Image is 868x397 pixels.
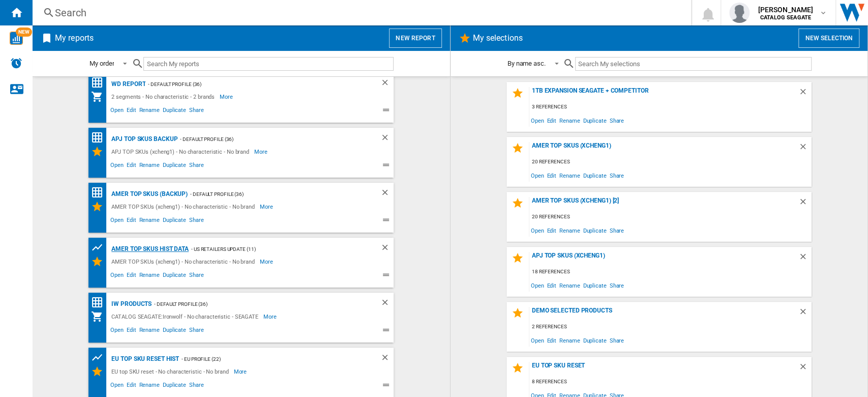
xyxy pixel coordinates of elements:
[608,223,625,237] span: Share
[137,380,161,392] span: Rename
[529,252,798,266] div: APJ TOP SKUs (xcheng1)
[380,133,394,146] div: Delete
[380,188,394,201] div: Delete
[109,365,233,378] div: EU top SKU reset - No characteristic - No brand
[558,278,581,292] span: Rename
[91,146,109,158] div: My Selections
[91,256,109,268] div: My Selections
[137,325,161,337] span: Rename
[137,270,161,282] span: Rename
[798,307,812,321] div: Delete
[137,105,161,118] span: Rename
[55,6,665,20] div: Search
[161,325,188,337] span: Duplicate
[109,91,220,103] div: 2 segments - No characteristic - 2 brands
[109,310,263,323] div: CATALOG SEAGATE:Ironwolf - No characteristic - SEAGATE
[161,160,188,173] span: Duplicate
[109,298,152,310] div: IW products
[558,223,581,237] span: Rename
[471,29,525,48] h2: My selections
[529,114,546,127] span: Open
[529,168,546,182] span: Open
[16,27,32,37] span: NEW
[529,156,812,168] div: 20 references
[188,325,205,337] span: Share
[581,333,608,347] span: Duplicate
[152,298,360,310] div: - Default profile (36)
[529,142,798,156] div: AMER TOP SKUs (xcheng1)
[529,278,546,292] span: Open
[161,105,188,118] span: Duplicate
[109,105,125,118] span: Open
[581,223,608,237] span: Duplicate
[760,14,811,21] b: CATALOG SEAGATE
[234,365,249,378] span: More
[529,376,812,388] div: 8 references
[380,353,394,365] div: Delete
[798,29,859,48] button: New selection
[125,215,138,228] span: Edit
[575,57,812,71] input: Search My selections
[161,270,188,282] span: Duplicate
[161,215,188,228] span: Duplicate
[558,333,581,347] span: Rename
[189,243,360,256] div: - US retailers Update (11)
[91,76,109,89] div: Price Matrix
[109,380,125,392] span: Open
[529,362,798,376] div: EU top SKU reset
[177,133,360,146] div: - Default profile (36)
[109,215,125,228] span: Open
[798,142,812,156] div: Delete
[137,215,161,228] span: Rename
[109,160,125,173] span: Open
[260,201,275,213] span: More
[188,215,205,228] span: Share
[558,114,581,127] span: Rename
[545,168,558,182] span: Edit
[109,78,145,91] div: WD report
[125,380,138,392] span: Edit
[529,101,812,114] div: 3 references
[380,243,394,256] div: Delete
[558,168,581,182] span: Rename
[581,278,608,292] span: Duplicate
[109,256,260,268] div: AMER TOP SKUs (xcheng1) - No characteristic - No brand
[53,29,96,48] h2: My reports
[529,197,798,211] div: AMER TOP SKUs (xcheng1) [2]
[545,333,558,347] span: Edit
[125,160,138,173] span: Edit
[10,57,22,69] img: alerts-logo.svg
[389,29,441,48] button: New report
[608,278,625,292] span: Share
[109,270,125,282] span: Open
[260,256,275,268] span: More
[529,321,812,333] div: 2 references
[188,188,360,201] div: - Default profile (36)
[188,380,205,392] span: Share
[608,333,625,347] span: Share
[109,325,125,337] span: Open
[380,298,394,310] div: Delete
[254,146,269,158] span: More
[798,197,812,211] div: Delete
[161,380,188,392] span: Duplicate
[91,201,109,213] div: My Selections
[91,310,109,323] div: My Assortment
[529,87,798,101] div: 1TB Expansion Seagate + Competitor
[89,60,114,67] div: My order
[143,57,394,71] input: Search My reports
[91,296,109,309] div: Price Matrix
[798,252,812,266] div: Delete
[798,87,812,101] div: Delete
[137,160,161,173] span: Rename
[145,78,360,91] div: - Default profile (36)
[507,60,546,67] div: By name asc.
[10,32,23,45] img: wise-card.svg
[188,270,205,282] span: Share
[545,223,558,237] span: Edit
[188,160,205,173] span: Share
[125,270,138,282] span: Edit
[380,78,394,91] div: Delete
[109,201,260,213] div: AMER TOP SKUs (xcheng1) - No characteristic - No brand
[179,353,360,365] div: - EU Profile (22)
